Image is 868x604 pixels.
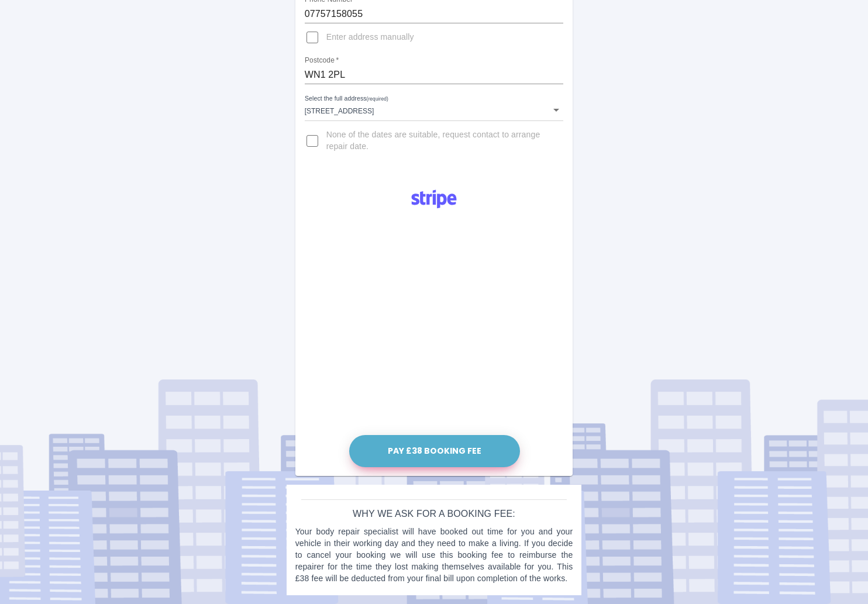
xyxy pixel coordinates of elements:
span: None of the dates are suitable, request contact to arrange repair date. [326,129,554,153]
label: Postcode [305,56,339,65]
iframe: Secure payment input frame [346,216,522,432]
label: Select the full address [305,94,388,103]
h6: Why we ask for a booking fee: [295,506,573,522]
p: Your body repair specialist will have booked out time for you and your vehicle in their working d... [295,526,573,584]
small: (required) [366,96,388,102]
span: Enter address manually [326,32,414,43]
button: Pay £38 Booking Fee [349,435,520,467]
div: [STREET_ADDRESS] [305,99,564,120]
img: Logo [405,185,463,213]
